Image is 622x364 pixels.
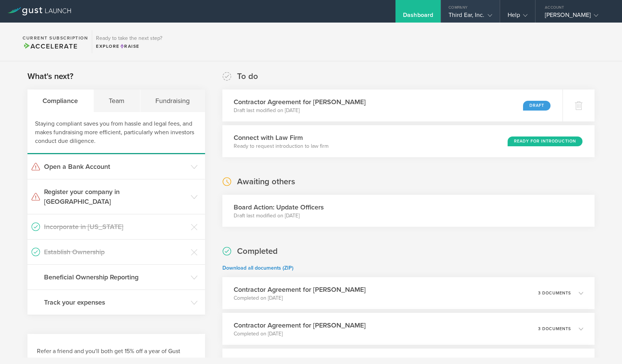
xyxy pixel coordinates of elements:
p: Ready to request introduction to law firm [234,143,328,150]
h3: Incorporate in [US_STATE] [44,222,187,232]
p: 3 documents [538,291,571,295]
h2: To do [237,71,258,82]
div: Third Ear, Inc. [449,11,492,23]
div: Draft [523,101,551,111]
p: Draft last modified on [DATE] [234,212,324,220]
div: Dashboard [403,11,433,23]
p: 3 documents [538,327,571,331]
div: Contractor Agreement for [PERSON_NAME]Draft last modified on [DATE]Draft [222,89,563,121]
p: Draft last modified on [DATE] [234,107,366,114]
div: Fundraising [140,89,205,112]
div: Staying compliant saves you from hassle and legal fees, and makes fundraising more efficient, par... [27,112,205,154]
h2: What's next? [27,71,73,82]
iframe: Chat Widget [584,328,622,364]
h3: Contractor Agreement for [PERSON_NAME] [234,320,366,330]
h3: Connect with Law Firm [234,133,328,143]
h3: Beneficial Ownership Reporting [44,272,187,282]
p: Completed on [DATE] [234,294,366,302]
div: Compliance [27,89,94,112]
span: Accelerate [23,42,78,50]
h3: Establish Ownership [44,247,187,257]
div: Explore [96,43,162,50]
h3: Register your company in [GEOGRAPHIC_DATA] [44,187,187,206]
h2: Completed [237,246,278,257]
h3: Open a Bank Account [44,162,187,171]
div: Connect with Law FirmReady to request introduction to law firmReady for Introduction [222,125,595,157]
a: Download all documents (ZIP) [222,265,294,271]
div: Ready for Introduction [508,136,582,146]
h3: Board Action: Update Officers [234,202,324,212]
h2: Current Subscription [23,36,88,40]
h3: Contractor Agreement for [PERSON_NAME] [234,97,366,107]
div: Ready to take the next step?ExploreRaise [92,30,166,53]
span: Raise [120,44,140,49]
div: Help [508,11,528,23]
h2: Awaiting others [237,176,295,187]
h3: Ready to take the next step? [96,36,162,41]
div: [PERSON_NAME] [545,11,609,23]
p: Completed on [DATE] [234,330,366,338]
h3: Track your expenses [44,297,187,307]
div: Team [94,89,140,112]
h3: Contractor Agreement for [PERSON_NAME] [234,285,366,294]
